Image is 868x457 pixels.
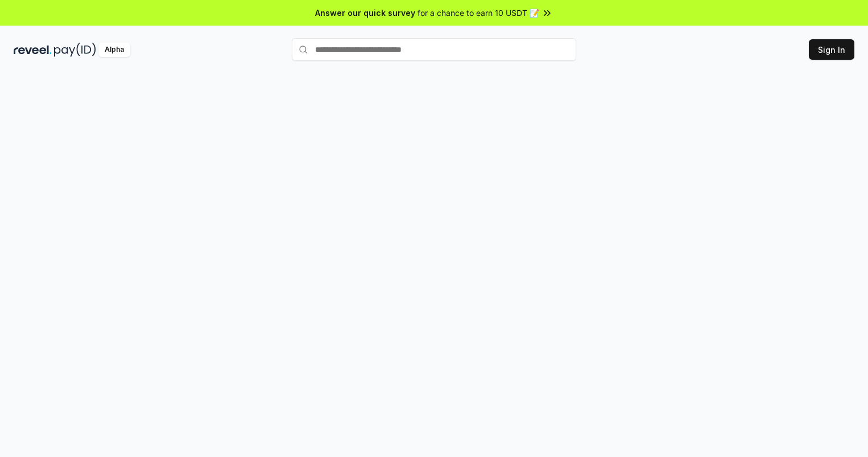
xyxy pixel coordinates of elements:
span: for a chance to earn 10 USDT 📝 [418,7,539,19]
span: Answer our quick survey [315,7,415,19]
img: pay_id [54,43,96,57]
button: Sign In [809,39,854,60]
div: Alpha [98,43,130,57]
img: reveel_dark [14,43,52,57]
